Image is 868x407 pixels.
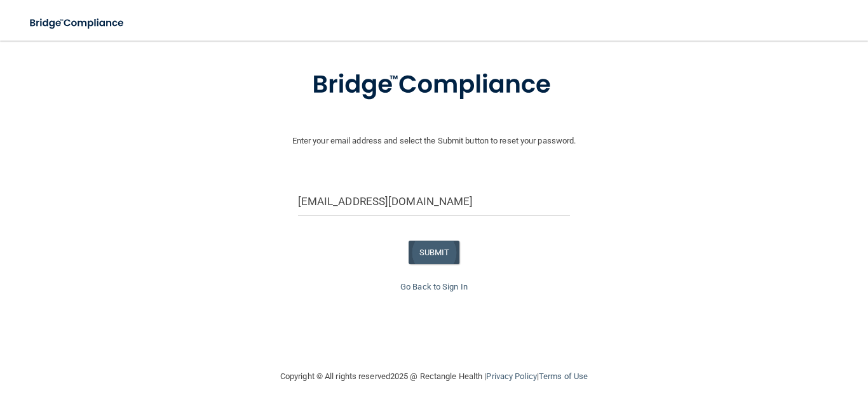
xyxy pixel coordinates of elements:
[486,371,536,381] a: Privacy Policy
[648,317,853,368] iframe: Drift Widget Chat Controller
[298,187,571,216] input: Email
[539,371,588,381] a: Terms of Use
[409,241,460,264] button: SUBMIT
[202,356,666,397] div: Copyright © All rights reserved 2025 @ Rectangle Health | |
[400,282,468,291] a: Go Back to Sign In
[286,52,582,118] img: bridge_compliance_login_screen.278c3ca4.svg
[19,10,136,36] img: bridge_compliance_login_screen.278c3ca4.svg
